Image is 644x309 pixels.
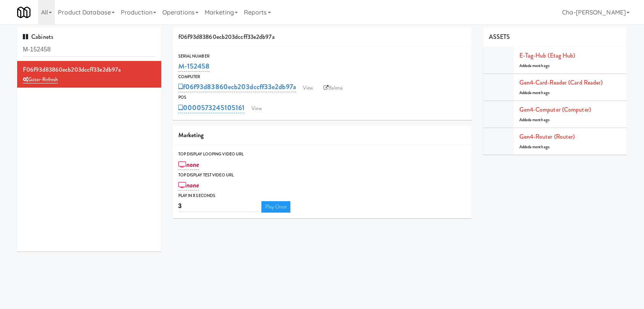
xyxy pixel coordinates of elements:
span: Added [519,117,550,123]
a: f06f93d83860ecb203dccff33e2db97a [178,82,296,92]
span: Added [519,144,550,150]
a: Balena [320,82,346,94]
div: Top Display Looping Video Url [178,150,466,158]
a: none [178,180,199,191]
div: Top Display Test Video Url [178,171,466,179]
span: Marketing [178,131,204,139]
div: Serial Number [178,53,466,60]
span: Added [519,90,550,96]
li: f06f93d83860ecb203dccff33e2db97aGator-Refresh [17,61,161,88]
a: M-152458 [178,61,210,72]
a: Gator-Refresh [23,76,58,83]
span: a month ago [530,117,549,123]
div: f06f93d83860ecb203dccff33e2db97a [173,27,472,47]
a: E-tag-hub (Etag Hub) [519,51,575,60]
div: POS [178,94,466,101]
a: Gen4-card-reader (Card Reader) [519,78,603,87]
div: f06f93d83860ecb203dccff33e2db97a [23,64,155,75]
a: none [178,159,199,170]
a: Gen4-router (Router) [519,132,575,141]
a: View [299,82,317,94]
a: Play Once [261,201,291,213]
img: Micromart [17,6,30,19]
span: Added [519,63,550,69]
span: ASSETS [489,32,510,41]
input: Search cabinets [23,43,155,57]
span: a month ago [530,90,549,96]
div: Computer [178,73,466,81]
span: a month ago [530,144,549,150]
span: Cabinets [23,32,53,41]
a: 0000573245105161 [178,102,245,113]
div: Play in X seconds [178,192,466,200]
span: a month ago [530,63,549,69]
a: View [248,103,265,114]
a: Gen4-computer (Computer) [519,105,591,114]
